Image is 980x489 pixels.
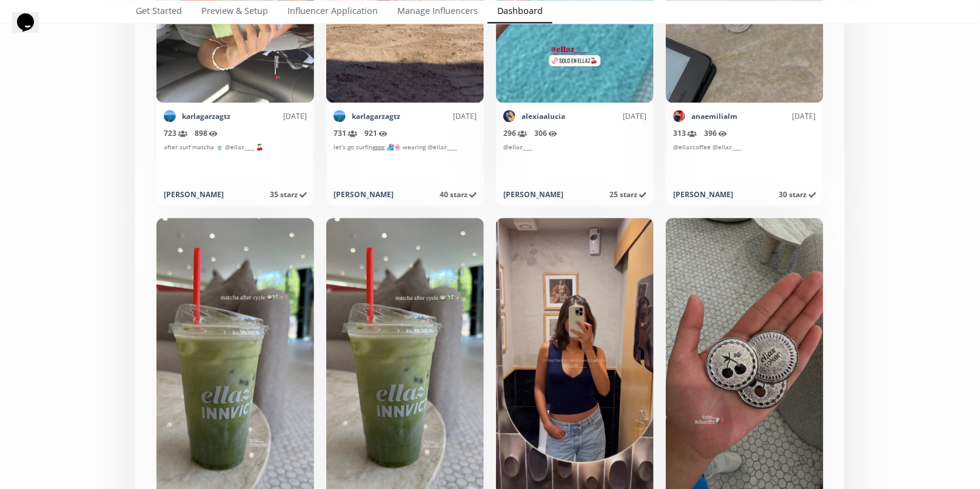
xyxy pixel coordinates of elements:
div: [PERSON_NAME] [673,189,733,200]
span: 313 [673,128,697,138]
div: [DATE] [737,111,816,121]
img: 450791475_793144479597677_4628691700547329592_n.jpg [164,110,176,122]
div: [PERSON_NAME] [503,189,563,200]
div: [DATE] [400,111,477,121]
div: [DATE] [230,111,307,121]
a: alexiaalucia [522,111,565,121]
div: after surf matcha 🍵 @ellaz____ 🍒 [164,143,307,182]
div: let’s go surfingggg 🏄🏽‍♀️🌸 wearing @ellaz____ [334,143,477,182]
span: 396 [704,128,727,138]
img: 461089505_1056226999187226_474673108012658041_n.jpg [503,110,515,122]
span: 306 [534,128,557,138]
a: karlagarzagtz [352,111,400,121]
span: 25 starz [609,189,646,200]
div: [DATE] [565,111,646,121]
img: 469554186_443567295471021_4871844710521819022_n.jpg [673,110,685,122]
div: @ellaz____ [503,143,646,182]
span: 30 starz [779,189,816,200]
span: 731 [334,128,357,138]
div: [PERSON_NAME] [334,189,394,200]
span: 723 [164,128,187,138]
a: karlagarzagtz [182,111,230,121]
iframe: chat widget [12,12,51,49]
div: @ellazcoffee @ellaz____ [673,143,816,182]
img: 450791475_793144479597677_4628691700547329592_n.jpg [334,110,346,122]
span: 35 starz [270,189,307,200]
span: 40 starz [440,189,477,200]
span: 296 [503,128,527,138]
div: [PERSON_NAME] [164,189,224,200]
span: 898 [195,128,218,138]
a: anaemilialm [691,111,737,121]
span: 921 [364,128,388,138]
